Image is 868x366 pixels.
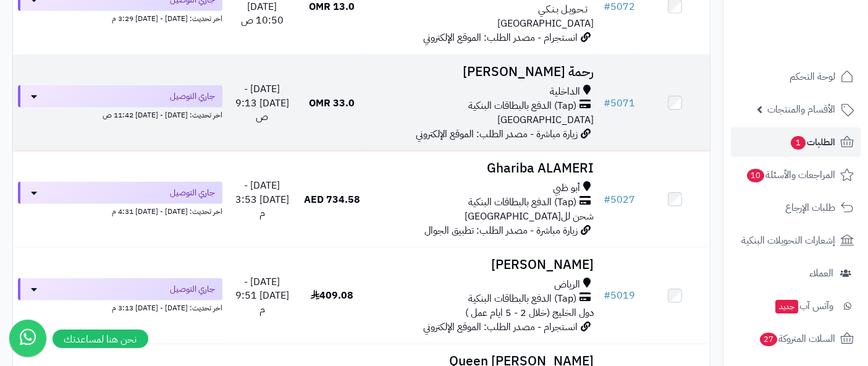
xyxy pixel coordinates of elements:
span: [DATE] - [DATE] 3:53 م [235,178,289,221]
h3: [PERSON_NAME] [372,258,594,272]
span: إشعارات التحويلات البنكية [741,232,835,249]
span: # [604,288,610,303]
a: #5019 [604,288,635,303]
div: اخر تحديث: [DATE] - [DATE] 3:29 م [18,11,222,24]
span: 10 [746,168,765,183]
a: وآتس آبجديد [731,291,861,321]
span: (Tap) الدفع بالبطاقات البنكية [468,195,576,210]
span: (Tap) الدفع بالبطاقات البنكية [468,292,576,306]
div: اخر تحديث: [DATE] - [DATE] 4:31 م [18,204,222,217]
span: الداخلية [550,85,580,99]
span: # [604,96,610,111]
a: #5071 [604,96,635,111]
span: زيارة مباشرة - مصدر الطلب: الموقع الإلكتروني [416,127,578,142]
span: 1 [790,135,806,150]
span: الطلبات [790,134,835,151]
span: وآتس آب [774,297,833,315]
a: لوحة التحكم [731,62,861,91]
span: 33.0 OMR [309,96,355,111]
span: العملاء [809,265,833,282]
a: طلبات الإرجاع [731,193,861,223]
span: انستجرام - مصدر الطلب: الموقع الإلكتروني [423,320,578,334]
span: 734.58 AED [304,192,360,207]
span: المراجعات والأسئلة [746,166,835,184]
span: زيارة مباشرة - مصدر الطلب: تطبيق الجوال [424,223,578,238]
span: جديد [775,300,798,313]
span: دول الخليج (خلال 2 - 5 ايام عمل ) [465,305,594,320]
div: اخر تحديث: [DATE] - [DATE] 3:13 م [18,300,222,313]
span: 409.08 [311,288,353,303]
span: (Tap) الدفع بالبطاقات البنكية [468,99,576,113]
span: لوحة التحكم [790,68,835,85]
span: [GEOGRAPHIC_DATA] [497,113,594,127]
h3: Ghariba ALAMERI [372,161,594,176]
span: [DATE] - [DATE] 9:13 ص [235,82,289,125]
span: الرياض [554,278,580,292]
h3: رحمة [PERSON_NAME] [372,65,594,79]
span: 27 [759,332,778,347]
span: [GEOGRAPHIC_DATA] [497,16,594,31]
span: انستجرام - مصدر الطلب: الموقع الإلكتروني [423,30,578,45]
span: جاري التوصيل [170,90,215,103]
img: logo-2.png [784,19,856,45]
span: تـحـويـل بـنـكـي [538,2,588,17]
span: الأقسام والمنتجات [767,101,835,118]
span: جاري التوصيل [170,187,215,199]
a: الطلبات1 [731,127,861,157]
a: المراجعات والأسئلة10 [731,160,861,190]
span: [DATE] - [DATE] 9:51 م [235,274,289,318]
a: إشعارات التحويلات البنكية [731,226,861,255]
a: السلات المتروكة27 [731,324,861,354]
span: جاري التوصيل [170,283,215,296]
span: السلات المتروكة [759,330,835,347]
div: اخر تحديث: [DATE] - [DATE] 11:42 ص [18,108,222,121]
span: # [604,192,610,207]
span: أبو ظبي [553,181,580,195]
span: شحن لل[GEOGRAPHIC_DATA] [465,209,594,224]
a: العملاء [731,258,861,288]
a: #5027 [604,192,635,207]
span: طلبات الإرجاع [785,199,835,216]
